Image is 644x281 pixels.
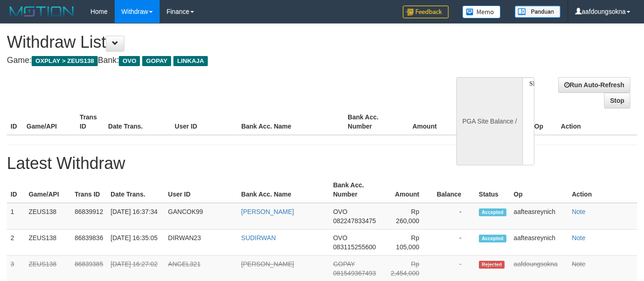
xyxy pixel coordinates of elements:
[107,177,164,203] th: Date Trans.
[333,260,355,268] span: GOPAY
[333,270,376,277] span: 081549367493
[7,154,637,173] h1: Latest Withdraw
[572,234,586,242] a: Note
[25,203,71,230] td: ZEUS138
[403,6,449,18] img: Feedback.jpg
[510,177,568,203] th: Op
[164,203,237,230] td: GANCOK99
[329,177,383,203] th: Bank Acc. Number
[558,77,630,93] a: Run Auto-Refresh
[142,56,171,66] span: GOPAY
[7,5,77,18] img: MOTION_logo.png
[105,109,171,135] th: Date Trans.
[475,177,510,203] th: Status
[397,109,450,135] th: Amount
[433,230,475,256] td: -
[238,109,344,135] th: Bank Acc. Name
[479,208,506,216] span: Accepted
[572,208,586,215] a: Note
[23,109,76,135] th: Game/API
[572,260,586,268] a: Note
[241,234,276,242] a: SUDIRWAN
[531,109,557,135] th: Op
[450,109,499,135] th: Balance
[241,260,294,268] a: [PERSON_NAME]
[383,177,433,203] th: Amount
[7,177,25,203] th: ID
[173,56,208,66] span: LINKAJA
[238,177,329,203] th: Bank Acc. Name
[7,230,25,256] td: 2
[71,177,107,203] th: Trans ID
[107,203,164,230] td: [DATE] 16:37:34
[7,33,420,51] h1: Withdraw List
[383,203,433,230] td: Rp 260,000
[171,109,238,135] th: User ID
[456,77,522,165] div: PGA Site Balance /
[344,109,397,135] th: Bank Acc. Number
[333,217,376,225] span: 082247833475
[515,6,561,18] img: panduan.png
[433,203,475,230] td: -
[510,230,568,256] td: aafteasreynich
[333,243,376,251] span: 083115255600
[107,230,164,256] td: [DATE] 16:35:05
[119,56,140,66] span: OVO
[25,177,71,203] th: Game/API
[71,203,107,230] td: 86839912
[241,208,294,215] a: [PERSON_NAME]
[383,230,433,256] td: Rp 105,000
[7,203,25,230] td: 1
[32,56,98,66] span: OXPLAY > ZEUS138
[25,230,71,256] td: ZEUS138
[76,109,105,135] th: Trans ID
[164,177,237,203] th: User ID
[604,93,630,108] a: Stop
[7,56,420,65] h4: Game: Bank:
[568,177,637,203] th: Action
[479,261,505,269] span: Rejected
[71,230,107,256] td: 86839836
[479,235,506,242] span: Accepted
[164,230,237,256] td: DIRWAN23
[462,6,501,18] img: Button%20Memo.svg
[333,208,347,215] span: OVO
[333,234,347,242] span: OVO
[557,109,637,135] th: Action
[510,203,568,230] td: aafteasreynich
[433,177,475,203] th: Balance
[7,109,23,135] th: ID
